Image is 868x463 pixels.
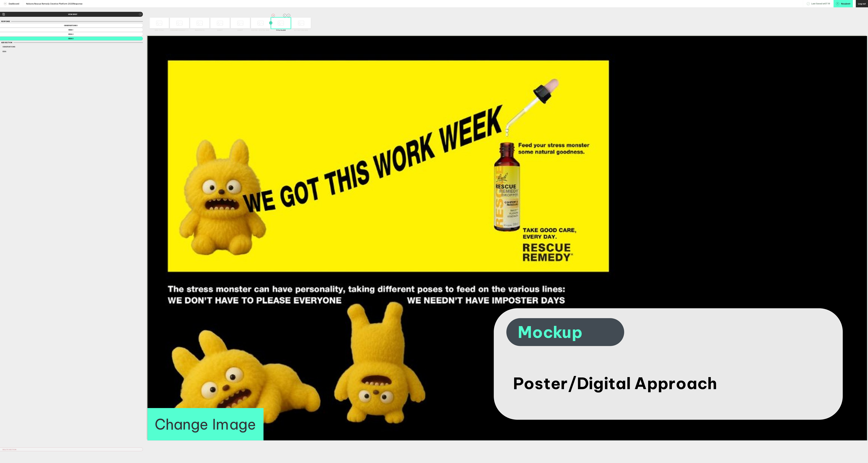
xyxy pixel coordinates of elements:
span: Log out [858,2,866,5]
label: Script [210,29,230,31]
span: View brief [7,13,139,15]
span: Observations 1 [2,25,139,26]
div: Mockup [518,322,613,343]
span: Add Section [1,42,12,44]
span: Idea 2 [2,33,139,35]
label: Consumer Insight + Idea description [170,29,189,31]
label: Activation Idea [292,29,311,31]
label: Title slide [271,29,291,31]
div: Poster/Digital Approach [513,350,764,416]
label: Poster + Digital Banner [251,29,270,31]
h4: Dashboard [7,2,19,5]
label: Script [231,29,250,31]
span: Idea 3 [2,38,139,40]
span: Resubmit [841,3,850,5]
span: Poster/Digital Approach [513,373,717,393]
span: Response [1,21,10,22]
span: Mockup [518,322,582,343]
h4: Nelsons Rescue Remedy Creative Platform 2025 Response [24,2,82,5]
button: Change Image [147,408,264,440]
label: Manifesto [190,29,209,31]
span: Idea 1 [2,29,139,31]
span: Last Saved at 07 : 19 [811,2,830,5]
label: Idea title [150,29,169,31]
span: Delete Section [2,448,16,451]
